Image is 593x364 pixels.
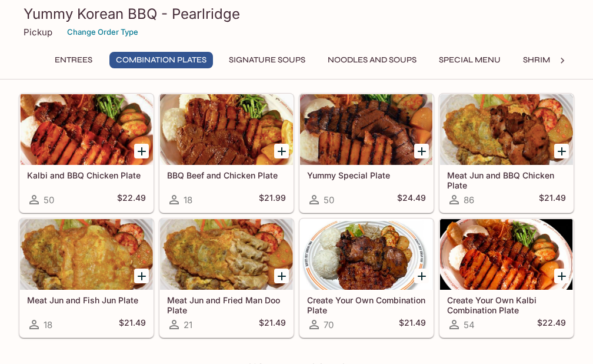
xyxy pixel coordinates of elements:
h3: Yummy Korean BBQ - Pearlridge [24,5,569,23]
button: Combination Plates [109,52,213,68]
a: BBQ Beef and Chicken Plate18$21.99 [159,94,294,213]
button: Add Kalbi and BBQ Chicken Plate [134,144,149,158]
button: Noodles and Soups [321,52,423,68]
button: Add Create Your Own Combination Plate [414,269,429,283]
div: Meat Jun and Fish Jun Plate [20,219,153,290]
a: Kalbi and BBQ Chicken Plate50$22.49 [19,94,154,213]
span: 54 [464,319,475,330]
button: Add Yummy Special Plate [414,144,429,158]
div: BBQ Beef and Chicken Plate [160,94,293,165]
h5: $21.49 [259,317,286,332]
h5: Meat Jun and BBQ Chicken Plate [447,170,566,190]
a: Meat Jun and Fried Man Doo Plate21$21.49 [159,219,294,337]
button: Special Menu [432,52,507,68]
span: 21 [184,319,192,330]
h5: $21.49 [119,317,146,332]
span: 70 [324,319,334,330]
div: Create Your Own Kalbi Combination Plate [440,219,573,290]
h5: BBQ Beef and Chicken Plate [167,170,286,180]
a: Create Your Own Kalbi Combination Plate54$22.49 [439,219,574,337]
div: Yummy Special Plate [300,94,433,165]
div: Kalbi and BBQ Chicken Plate [20,94,153,165]
h5: $22.49 [117,193,146,207]
h5: Meat Jun and Fried Man Doo Plate [167,295,286,315]
a: Yummy Special Plate50$24.49 [299,94,434,213]
h5: $21.99 [259,193,286,207]
div: Meat Jun and BBQ Chicken Plate [440,94,573,165]
span: 18 [44,319,52,330]
button: Add Meat Jun and BBQ Chicken Plate [554,144,569,158]
button: Signature Soups [222,52,312,68]
h5: $21.49 [399,317,426,332]
a: Meat Jun and BBQ Chicken Plate86$21.49 [439,94,574,213]
button: Add BBQ Beef and Chicken Plate [274,144,289,158]
h5: Yummy Special Plate [307,170,426,180]
div: Create Your Own Combination Plate [300,219,433,290]
div: Meat Jun and Fried Man Doo Plate [160,219,293,290]
a: Meat Jun and Fish Jun Plate18$21.49 [19,219,154,337]
a: Create Your Own Combination Plate70$21.49 [299,219,434,337]
button: Change Order Type [62,23,144,41]
span: 18 [184,194,192,206]
h5: Meat Jun and Fish Jun Plate [27,295,146,305]
h5: $21.49 [539,193,566,207]
h5: Kalbi and BBQ Chicken Plate [27,170,146,180]
button: Add Meat Jun and Fried Man Doo Plate [274,269,289,283]
h5: $22.49 [537,317,566,332]
span: 50 [324,194,334,206]
span: 86 [464,194,474,206]
h5: $24.49 [397,193,426,207]
button: Add Meat Jun and Fish Jun Plate [134,269,149,283]
button: Entrees [47,52,100,68]
h5: Create Your Own Combination Plate [307,295,426,315]
h5: Create Your Own Kalbi Combination Plate [447,295,566,315]
button: Add Create Your Own Kalbi Combination Plate [554,269,569,283]
p: Pickup [24,27,52,38]
span: 50 [44,194,54,206]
